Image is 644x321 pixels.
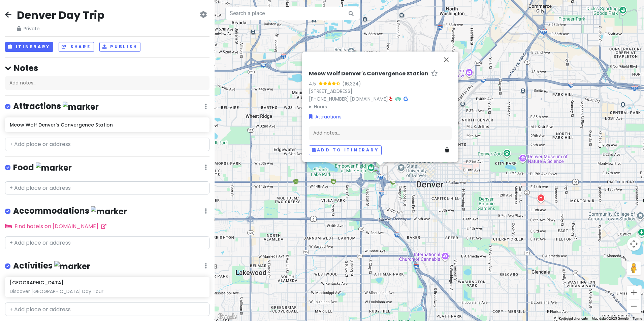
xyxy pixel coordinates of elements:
div: Meow Wolf Denver's Convergence Station [370,163,390,183]
h6: Meow Wolf Denver's Convergence Station [10,122,205,128]
a: [PHONE_NUMBER] [309,96,349,102]
img: marker [36,163,72,173]
a: Terms [633,317,642,320]
h4: Accommodations [13,206,127,217]
a: Star place [431,70,438,77]
button: Zoom out [627,299,641,313]
div: · · [309,70,452,110]
div: Add notes... [5,76,210,90]
button: Share [59,42,94,52]
div: Discover [GEOGRAPHIC_DATA] Day Tour [10,288,205,294]
input: + Add place or address [5,181,210,195]
a: Attractions [309,113,342,120]
h2: Denver Day Trip [17,8,104,22]
img: marker [54,261,90,272]
h6: [GEOGRAPHIC_DATA] [10,280,64,286]
img: Google [216,312,238,321]
div: (16,324) [342,80,361,87]
a: [DOMAIN_NAME] [350,96,388,102]
button: Publish [99,42,141,52]
button: Map camera controls [627,237,641,251]
a: Delete place [445,147,452,154]
div: Add notes... [309,126,452,140]
a: Find hotels on [DOMAIN_NAME] [5,222,106,230]
input: + Add place or address [5,302,210,316]
input: + Add place or address [5,236,210,250]
h6: Meow Wolf Denver's Convergence Station [309,70,428,77]
img: marker [91,206,127,217]
span: Private [17,25,104,32]
button: Keyboard shortcuts [559,316,588,321]
h4: Activities [13,260,90,272]
summary: Hours [309,103,452,110]
h4: Attractions [13,101,99,112]
button: Zoom in [627,286,641,299]
input: + Add place or address [5,138,210,151]
button: Itinerary [5,42,53,52]
span: Map data ©2025 Google [592,317,629,320]
input: Search a place [225,7,360,20]
i: Tripadvisor [395,97,401,101]
button: Close [438,51,454,68]
h4: Food [13,162,72,173]
h4: Notes [5,63,210,73]
button: Drag Pegman onto the map to open Street View [627,261,641,275]
img: marker [63,102,99,112]
i: Google Maps [404,97,408,101]
a: [STREET_ADDRESS] [309,88,352,95]
button: Add to itinerary [309,145,382,155]
div: 4.5 [309,80,319,87]
a: Open this area in Google Maps (opens a new window) [216,312,238,321]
